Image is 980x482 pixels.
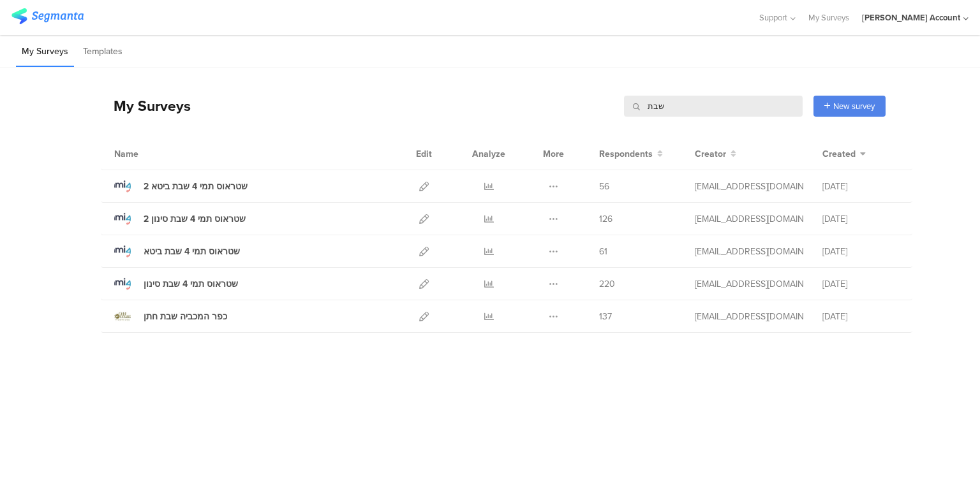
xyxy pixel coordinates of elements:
[11,8,84,24] img: segmanta logo
[695,147,726,161] span: Creator
[114,178,248,194] a: 2 שטראוס תמי 4 שבת ביטא
[822,212,899,226] div: [DATE]
[695,147,736,161] button: Creator
[695,277,803,291] div: odelya@ifocus-r.com
[599,310,612,323] span: 137
[101,95,191,117] div: My Surveys
[599,277,615,291] span: 220
[822,147,856,161] span: Created
[144,310,227,323] div: כפר המכביה שבת חתן
[759,11,787,24] span: Support
[114,147,191,161] div: Name
[144,277,238,291] div: שטראוס תמי 4 שבת סינון
[470,138,508,170] div: Analyze
[144,212,246,226] div: 2 שטראוס תמי 4 שבת סינון
[77,37,128,67] li: Templates
[695,212,803,226] div: odelya@ifocus-r.com
[599,245,607,258] span: 61
[822,277,899,291] div: [DATE]
[695,180,803,193] div: odelya@ifocus-r.com
[16,37,74,67] li: My Surveys
[822,147,866,161] button: Created
[114,210,246,227] a: 2 שטראוס תמי 4 שבת סינון
[144,180,248,193] div: 2 שטראוס תמי 4 שבת ביטא
[599,147,663,161] button: Respondents
[540,138,567,170] div: More
[144,245,240,258] div: שטראוס תמי 4 שבת ביטא
[410,138,438,170] div: Edit
[833,100,875,112] span: New survey
[114,275,238,292] a: שטראוס תמי 4 שבת סינון
[695,310,803,323] div: odelya@ifocus-r.com
[599,147,653,161] span: Respondents
[822,310,899,323] div: [DATE]
[114,308,227,325] a: כפר המכביה שבת חתן
[599,180,609,193] span: 56
[822,180,899,193] div: [DATE]
[862,11,960,24] div: [PERSON_NAME] Account
[624,96,803,117] input: Survey Name, Creator...
[114,243,240,259] a: שטראוס תמי 4 שבת ביטא
[695,245,803,258] div: odelya@ifocus-r.com
[822,245,899,258] div: [DATE]
[599,212,612,226] span: 126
